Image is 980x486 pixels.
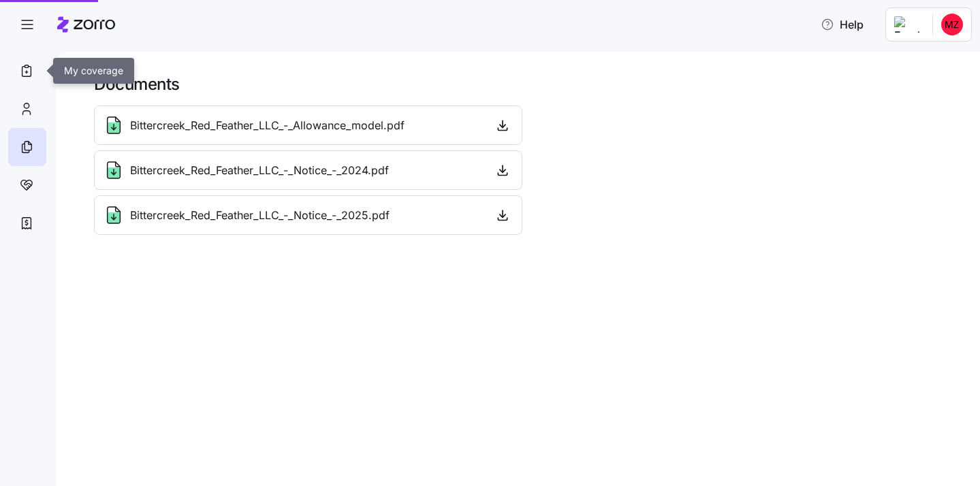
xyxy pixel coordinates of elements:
[130,117,405,134] span: Bittercreek_Red_Feather_LLC_-_Allowance_model.pdf
[821,16,864,33] span: Help
[941,14,963,35] img: 9a13c0e92f1badec2f4b9e0aede930ec
[130,207,390,224] span: Bittercreek_Red_Feather_LLC_-_Notice_-_2025.pdf
[130,162,389,179] span: Bittercreek_Red_Feather_LLC_-_Notice_-_2024.pdf
[94,74,961,95] h1: Documents
[810,11,874,38] button: Help
[894,16,921,33] img: Employer logo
